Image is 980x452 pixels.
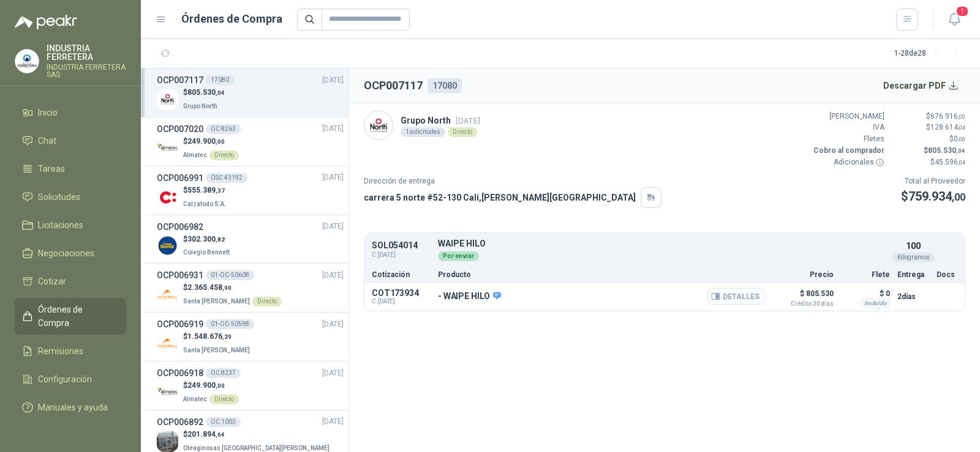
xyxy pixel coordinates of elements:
a: OCP00691901-OC-50598[DATE] Company Logo$1.548.676,29Santa [PERSON_NAME] [157,317,344,356]
div: Directo [209,395,239,404]
span: ,04 [958,124,965,131]
span: ,00 [216,382,225,389]
div: 01-OC-50608 [206,270,254,280]
span: ,29 [222,333,232,340]
p: Adicionales [811,157,884,168]
p: Cotización [372,271,431,278]
p: Dirección de entrega [364,176,661,187]
span: Almatec [183,396,207,402]
a: Negociaciones [15,242,126,265]
a: Órdenes de Compra [15,298,126,335]
span: [DATE] [322,123,344,135]
span: Cotizar [38,275,66,288]
div: 17080 [206,75,234,85]
p: Flete [841,271,890,278]
span: Negociaciones [38,246,94,260]
button: Descargar PDF [876,73,966,98]
span: 302.300 [187,235,225,243]
span: [DATE] [322,319,344,330]
img: Company Logo [157,333,178,354]
span: ,04 [958,159,965,166]
img: Company Logo [364,111,393,139]
p: $ [183,185,228,196]
img: Company Logo [157,431,178,452]
span: Chat [38,134,56,147]
h3: OCP006991 [157,171,203,185]
p: SOL054014 [372,241,431,250]
span: [DATE] [322,270,344,281]
p: $ [892,145,965,157]
span: 249.900 [187,137,225,146]
span: 759.934 [908,189,965,204]
p: $ [183,331,252,343]
p: $ [892,122,965,133]
span: 201.894 [187,430,225,439]
p: $ [901,187,965,206]
p: Docs [937,271,957,278]
img: Company Logo [157,138,178,159]
span: 0 [954,135,965,143]
div: Incluido [861,298,890,308]
p: $ [892,157,965,168]
span: Solicitudes [38,190,80,204]
p: Grupo North [401,114,480,127]
p: $ 0 [841,286,890,301]
span: Calzatodo S.A. [183,201,226,207]
p: 100 [906,239,921,253]
span: Inicio [38,106,58,119]
div: Directo [448,127,477,137]
span: 249.900 [187,381,225,390]
p: Precio [772,271,834,278]
h3: OCP006919 [157,317,203,331]
a: OCP006982[DATE] Company Logo$302.300,82Colegio Bennett [157,220,344,259]
span: 1 [956,6,969,17]
span: [DATE] [322,75,344,86]
span: ,04 [956,147,965,154]
span: [DATE] [322,172,344,183]
span: Configuración [38,372,92,386]
button: 1 [943,9,965,31]
span: ,04 [216,89,225,96]
h3: OCP007020 [157,122,203,136]
span: [DATE] [322,368,344,379]
span: 805.530 [187,88,225,97]
img: Logo peakr [15,15,77,29]
span: ,90 [222,284,232,291]
p: $ [892,133,965,145]
span: Oleaginosas [GEOGRAPHIC_DATA][PERSON_NAME] [183,445,330,451]
h3: OCP006918 [157,366,203,380]
p: IVA [811,122,884,133]
p: INDUSTRIA FERRETERA [47,44,126,61]
p: $ [183,380,239,391]
span: Santa [PERSON_NAME] [183,347,250,354]
span: [DATE] [456,116,480,125]
p: [PERSON_NAME] [811,111,884,122]
div: 01-OC-50598 [206,319,254,329]
a: Solicitudes [15,185,126,209]
span: ,00 [958,113,965,120]
span: 128.614 [930,123,965,132]
p: $ 805.530 [772,286,834,307]
p: $ [183,234,232,245]
a: OCP006918OC 8237[DATE] Company Logo$249.900,00AlmatecDirecto [157,366,344,405]
a: Remisiones [15,339,126,363]
h3: OCP006982 [157,220,203,234]
span: Santa [PERSON_NAME] [183,298,250,305]
p: $ [892,111,965,122]
a: Configuración [15,368,126,391]
p: WAIPE HILO [438,239,890,248]
span: Manuales y ayuda [38,401,108,414]
span: ,00 [952,191,965,203]
p: Total al Proveedor [901,176,965,187]
span: 676.916 [930,112,965,120]
span: [DATE] [322,221,344,232]
img: Company Logo [157,187,178,208]
p: Entrega [897,271,929,278]
img: Company Logo [15,50,39,73]
span: ,37 [216,187,225,194]
span: Almatec [183,152,207,158]
span: ,82 [216,236,225,243]
span: 45.596 [935,158,965,166]
a: OCP00711717080[DATE] Company Logo$805.530,04Grupo North [157,73,344,112]
div: OC 8237 [206,368,241,378]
